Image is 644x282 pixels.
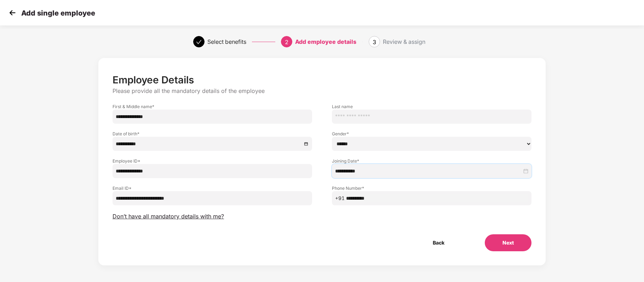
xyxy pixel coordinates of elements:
label: Last name [332,104,531,110]
span: 3 [373,39,376,46]
label: Joining Date [332,158,531,164]
label: Gender [332,131,531,137]
label: Date of birth [113,131,312,137]
span: check [196,39,202,45]
span: 2 [285,39,288,46]
label: Employee ID [113,158,312,164]
p: Add single employee [21,9,95,17]
span: Don’t have all mandatory details with me? [113,213,224,220]
img: svg+xml;base64,PHN2ZyB4bWxucz0iaHR0cDovL3d3dy53My5vcmcvMjAwMC9zdmciIHdpZHRoPSIzMCIgaGVpZ2h0PSIzMC... [7,7,18,18]
button: Next [485,234,531,251]
span: +91 [335,194,345,202]
label: Phone Number [332,185,531,191]
div: Add employee details [295,36,356,47]
div: Review & assign [383,36,425,47]
label: First & Middle name [113,104,312,110]
button: Back [415,234,462,251]
p: Please provide all the mandatory details of the employee [113,87,531,95]
div: Select benefits [207,36,246,47]
label: Email ID [113,185,312,191]
p: Employee Details [113,74,531,86]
